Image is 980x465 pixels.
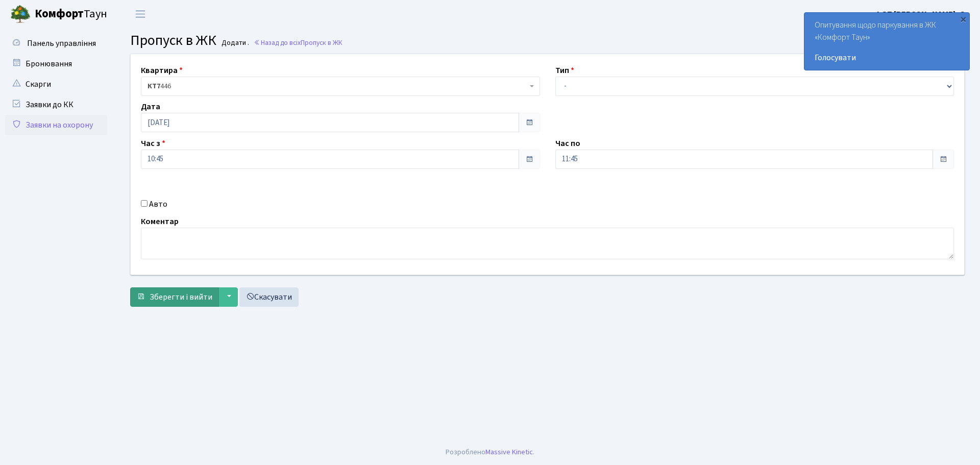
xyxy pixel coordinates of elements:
a: Заявки до КК [5,94,107,115]
div: × [958,14,968,24]
a: ФОП [PERSON_NAME]. О. [875,8,968,20]
a: Заявки на охорону [5,115,107,135]
b: ФОП [PERSON_NAME]. О. [875,9,968,20]
a: Бронювання [5,54,107,74]
span: Панель управління [27,38,96,49]
label: Авто [149,198,167,210]
a: Скарги [5,74,107,94]
button: Переключити навігацію [128,6,153,22]
label: Дата [141,101,160,113]
label: Квартира [141,64,183,77]
a: Скасувати [239,287,299,307]
span: Пропуск в ЖК [130,30,216,51]
small: Додати . [219,39,249,47]
b: Комфорт [35,6,84,22]
button: Зберегти і вийти [130,287,219,307]
a: Назад до всіхПропуск в ЖК [254,38,342,47]
a: Massive Kinetic [485,447,533,457]
span: <b>КТ7</b>&nbsp;&nbsp;&nbsp;446 [141,77,540,96]
b: КТ7 [148,81,160,91]
div: Опитування щодо паркування в ЖК «Комфорт Таун» [804,13,969,70]
span: Таун [35,6,107,23]
label: Час з [141,137,165,150]
a: Голосувати [815,52,959,64]
a: Панель управління [5,33,107,54]
span: Зберегти і вийти [150,291,212,303]
label: Час по [555,137,580,150]
label: Тип [555,64,574,77]
div: Розроблено . [446,447,534,458]
img: logo.png [10,4,31,25]
span: <b>КТ7</b>&nbsp;&nbsp;&nbsp;446 [148,81,527,91]
span: Пропуск в ЖК [301,38,342,47]
label: Коментар [141,215,179,228]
